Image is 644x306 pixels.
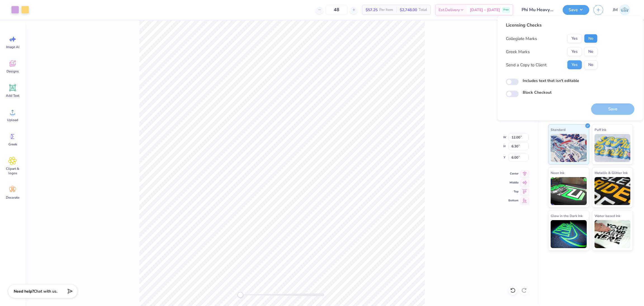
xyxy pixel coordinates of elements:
[6,45,19,49] span: Image AI
[6,195,19,200] span: Decorate
[508,180,518,185] span: Middle
[34,289,57,294] span: Chat with us.
[508,198,518,203] span: Bottom
[595,177,631,205] img: Metallic & Glitter Ink
[6,93,19,98] span: Add Text
[6,69,19,74] span: Designs
[595,134,631,162] img: Puff Ink
[563,5,589,15] button: Save
[366,7,378,13] span: $57.25
[567,60,582,69] button: Yes
[584,47,598,56] button: No
[419,7,427,13] span: Total
[7,118,18,122] span: Upload
[595,127,606,133] span: Puff Ink
[506,35,537,42] div: Collegiate Marks
[14,289,34,294] strong: Need help?
[567,34,582,43] button: Yes
[439,7,460,13] span: Est. Delivery
[506,62,546,68] div: Send a Copy to Client
[584,60,598,69] button: No
[508,171,518,176] span: Center
[506,48,530,55] div: Greek Marks
[400,7,417,13] span: $2,748.00
[326,5,347,15] input: – –
[8,142,17,147] span: Greek
[584,34,598,43] button: No
[551,134,587,162] img: Standard
[613,7,618,13] span: JM
[610,4,633,15] a: JM
[551,213,583,219] span: Glow in the Dark Ink
[517,4,558,15] input: Untitled Design
[551,127,565,133] span: Standard
[567,47,582,56] button: Yes
[470,7,500,13] span: [DATE] - [DATE]
[523,90,551,95] label: Block Checkout
[595,170,628,176] span: Metallic & Glitter Ink
[506,22,598,29] div: Licensing Checks
[619,4,630,15] img: John Michael Binayas
[551,177,587,205] img: Neon Ink
[508,189,518,194] span: Top
[551,170,564,176] span: Neon Ink
[595,213,620,219] span: Water based Ink
[503,8,509,12] span: Free
[595,220,631,248] img: Water based Ink
[3,166,22,175] span: Clipart & logos
[551,220,587,248] img: Glow in the Dark Ink
[523,78,579,84] label: Includes text that isn't editable
[379,7,393,13] span: Per Item
[238,292,243,298] div: Accessibility label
